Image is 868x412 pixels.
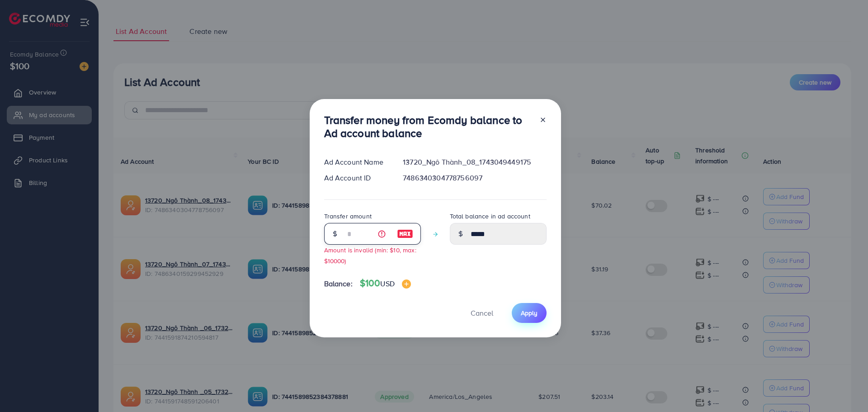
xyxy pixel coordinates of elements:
[317,157,396,167] div: Ad Account Name
[324,114,532,140] h3: Transfer money from Ecomdy balance to Ad account balance
[512,303,547,322] button: Apply
[521,308,538,317] span: Apply
[402,279,411,289] img: image
[380,279,394,289] span: USD
[471,308,493,318] span: Cancel
[830,371,861,405] iframe: Chat
[459,303,505,322] button: Cancel
[396,173,553,183] div: 7486340304778756097
[324,279,353,289] span: Balance:
[450,212,530,221] label: Total balance in ad account
[317,173,396,183] div: Ad Account ID
[397,228,413,239] img: image
[324,246,416,265] small: Amount is invalid (min: $10, max: $10000)
[396,157,553,167] div: 13720_Ngô Thành_08_1743049449175
[324,212,372,221] label: Transfer amount
[360,278,411,289] h4: $100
